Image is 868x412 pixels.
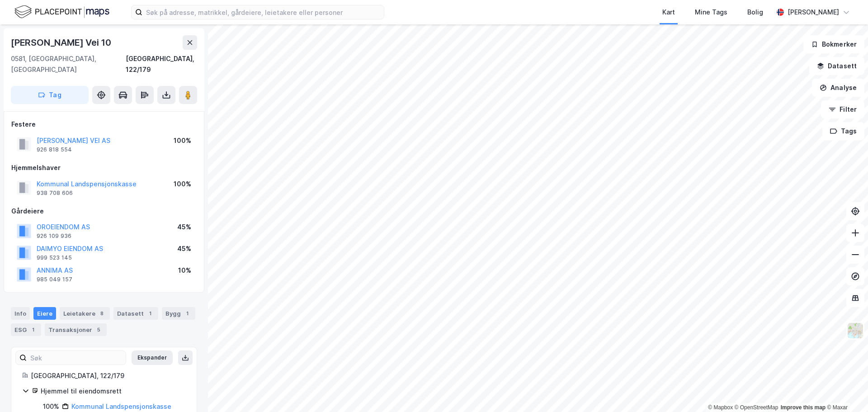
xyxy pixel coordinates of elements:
[747,7,763,18] div: Bolig
[126,53,197,75] div: [GEOGRAPHIC_DATA], 122/179
[735,404,778,411] a: OpenStreetMap
[11,323,41,336] div: ESG
[162,307,195,320] div: Bygg
[11,119,197,130] div: Festere
[14,4,109,20] img: logo.f888ab2527a4732fd821a326f86c7f29.svg
[821,100,864,118] button: Filter
[11,162,197,173] div: Hjemmelshaver
[60,307,110,320] div: Leietakere
[142,5,384,19] input: Søk på adresse, matrikkel, gårdeiere, leietakere eller personer
[695,7,727,18] div: Mine Tags
[27,351,126,365] input: Søk
[781,404,826,411] a: Improve this map
[33,307,56,320] div: Eiere
[662,7,675,18] div: Kart
[11,307,30,320] div: Info
[43,401,59,412] div: 100%
[41,386,186,397] div: Hjemmel til eiendomsrett
[37,146,72,153] div: 926 818 554
[37,254,72,261] div: 999 523 145
[823,369,868,412] iframe: Chat Widget
[809,57,864,75] button: Datasett
[174,135,191,146] div: 100%
[812,79,864,97] button: Analyse
[37,232,71,240] div: 926 109 936
[71,403,171,410] a: Kommunal Landspensjonskasse
[11,86,89,104] button: Tag
[132,350,173,365] button: Ekspander
[11,53,126,75] div: 0581, [GEOGRAPHIC_DATA], [GEOGRAPHIC_DATA]
[847,322,864,339] img: Z
[37,189,73,197] div: 938 708 606
[113,307,158,320] div: Datasett
[708,404,733,411] a: Mapbox
[803,35,864,53] button: Bokmerker
[822,122,864,140] button: Tags
[178,265,191,276] div: 10%
[94,325,103,334] div: 5
[177,243,191,254] div: 45%
[183,309,192,318] div: 1
[37,276,72,283] div: 985 049 157
[788,7,839,18] div: [PERSON_NAME]
[31,370,186,381] div: [GEOGRAPHIC_DATA], 122/179
[11,35,113,50] div: [PERSON_NAME] Vei 10
[146,309,155,318] div: 1
[174,179,191,189] div: 100%
[97,309,106,318] div: 8
[45,323,107,336] div: Transaksjoner
[28,325,38,334] div: 1
[11,206,197,217] div: Gårdeiere
[177,222,191,232] div: 45%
